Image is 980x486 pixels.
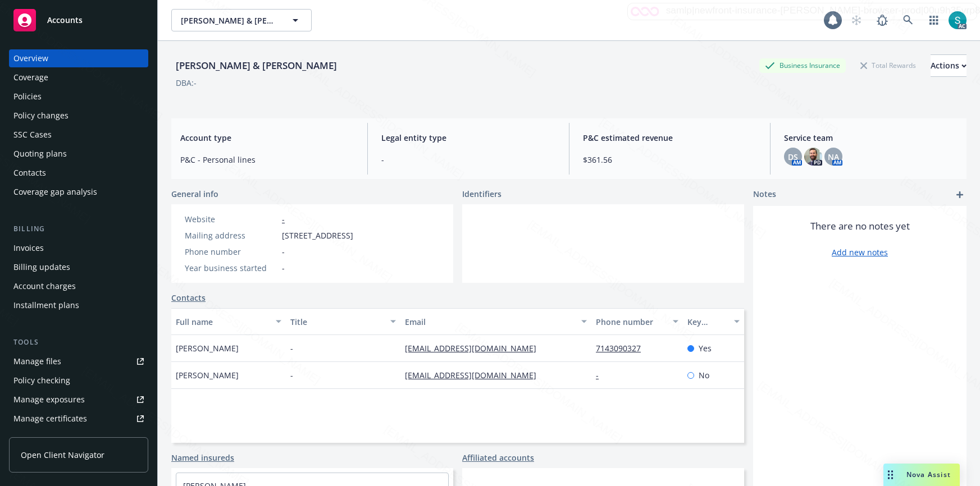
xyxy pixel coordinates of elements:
[290,342,293,354] span: -
[759,58,846,72] div: Business Insurance
[897,9,919,31] a: Search
[9,223,148,235] div: Billing
[171,308,286,335] button: Full name
[9,4,148,36] a: Accounts
[290,316,384,328] div: Title
[282,214,285,224] a: -
[845,9,868,31] a: Start snowing
[13,68,48,86] div: Coverage
[931,54,967,77] button: Actions
[13,183,97,201] div: Coverage gap analysis
[9,296,148,314] a: Installment plans
[462,188,502,200] span: Identifiers
[13,164,46,182] div: Contacts
[804,148,822,166] img: photo
[13,296,79,314] div: Installment plans
[596,316,666,328] div: Phone number
[13,126,52,144] div: SSC Cases
[871,9,894,31] a: Report a Bug
[21,449,104,461] span: Open Client Navigator
[171,188,218,200] span: General info
[13,239,44,257] div: Invoices
[949,11,967,29] img: photo
[13,352,61,370] div: Manage files
[699,369,709,381] span: No
[923,9,945,31] a: Switch app
[286,308,400,335] button: Title
[683,308,744,335] button: Key contact
[906,470,951,479] span: Nova Assist
[405,343,545,354] a: [EMAIL_ADDRESS][DOMAIN_NAME]
[13,49,48,67] div: Overview
[9,126,148,144] a: SSC Cases
[9,277,148,295] a: Account charges
[47,16,83,25] span: Accounts
[185,246,277,258] div: Phone number
[9,239,148,257] a: Invoices
[176,369,239,381] span: [PERSON_NAME]
[400,308,591,335] button: Email
[13,372,70,389] div: Policy checking
[9,391,148,409] a: Manage exposures
[9,372,148,389] a: Policy checking
[591,308,683,335] button: Phone number
[9,107,148,125] a: Policy changes
[855,58,922,72] div: Total Rewards
[171,9,312,31] button: [PERSON_NAME] & [PERSON_NAME]
[9,258,148,276] a: Billing updates
[583,132,756,144] span: P&C estimated revenue
[185,213,277,225] div: Website
[176,342,239,354] span: [PERSON_NAME]
[180,132,354,144] span: Account type
[583,154,756,166] span: $361.56
[9,352,148,370] a: Manage files
[381,132,555,144] span: Legal entity type
[953,188,967,201] a: add
[13,88,42,106] div: Policies
[462,452,534,464] a: Affiliated accounts
[687,316,727,328] div: Key contact
[13,391,85,409] div: Manage exposures
[810,219,910,233] span: There are no notes yet
[596,343,650,354] a: 7143090327
[176,316,269,328] div: Full name
[9,164,148,182] a: Contacts
[180,154,354,166] span: P&C - Personal lines
[282,262,285,274] span: -
[788,151,798,163] span: DS
[381,154,555,166] span: -
[185,262,277,274] div: Year business started
[9,49,148,67] a: Overview
[828,151,839,163] span: NA
[181,15,278,26] span: [PERSON_NAME] & [PERSON_NAME]
[9,68,148,86] a: Coverage
[9,337,148,348] div: Tools
[784,132,958,144] span: Service team
[171,452,234,464] a: Named insureds
[405,370,545,380] a: [EMAIL_ADDRESS][DOMAIN_NAME]
[176,77,197,89] div: DBA: -
[699,342,712,354] span: Yes
[13,107,69,125] div: Policy changes
[9,183,148,201] a: Coverage gap analysis
[832,246,888,258] a: Add new notes
[753,188,776,201] span: Notes
[13,258,70,276] div: Billing updates
[13,277,76,295] div: Account charges
[282,230,353,241] span: [STREET_ADDRESS]
[596,370,608,380] a: -
[931,55,967,76] div: Actions
[282,246,285,258] span: -
[883,464,960,486] button: Nova Assist
[883,464,897,486] div: Drag to move
[405,316,575,328] div: Email
[9,88,148,106] a: Policies
[171,292,206,304] a: Contacts
[13,145,67,163] div: Quoting plans
[171,58,341,73] div: [PERSON_NAME] & [PERSON_NAME]
[290,369,293,381] span: -
[9,410,148,428] a: Manage certificates
[13,410,87,428] div: Manage certificates
[9,145,148,163] a: Quoting plans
